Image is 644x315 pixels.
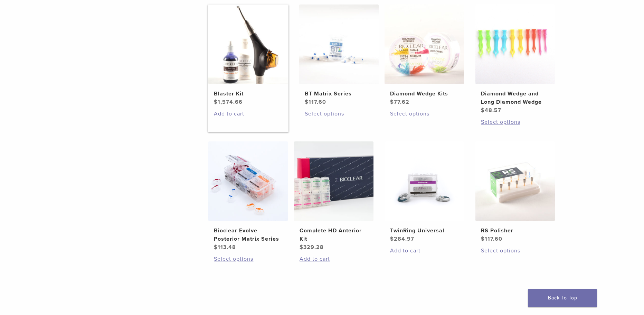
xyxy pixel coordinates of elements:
bdi: 329.28 [300,244,324,251]
a: Select options for “Diamond Wedge and Long Diamond Wedge” [481,118,549,126]
h2: Complete HD Anterior Kit [300,226,368,243]
a: Select options for “Bioclear Evolve Posterior Matrix Series” [214,255,282,263]
a: Diamond Wedge and Long Diamond WedgeDiamond Wedge and Long Diamond Wedge $48.57 [475,4,556,114]
img: Complete HD Anterior Kit [294,141,373,221]
a: Back To Top [528,289,597,307]
img: Diamond Wedge Kits [385,4,464,84]
a: Select options for “BT Matrix Series” [305,110,373,118]
a: Blaster KitBlaster Kit $1,574.66 [208,4,288,106]
a: Diamond Wedge KitsDiamond Wedge Kits $77.62 [384,4,465,106]
h2: TwinRing Universal [390,226,458,235]
a: Select options for “RS Polisher” [481,247,549,255]
a: RS PolisherRS Polisher $117.60 [475,141,556,243]
bdi: 113.48 [214,244,236,251]
img: Diamond Wedge and Long Diamond Wedge [475,4,555,84]
a: Add to cart: “Blaster Kit” [214,110,282,118]
bdi: 284.97 [390,235,414,242]
a: Add to cart: “Complete HD Anterior Kit” [300,255,368,263]
span: $ [481,235,485,242]
a: TwinRing UniversalTwinRing Universal $284.97 [384,141,465,243]
a: Bioclear Evolve Posterior Matrix SeriesBioclear Evolve Posterior Matrix Series $113.48 [208,141,288,251]
h2: RS Polisher [481,226,549,235]
img: Bioclear Evolve Posterior Matrix Series [208,141,288,221]
bdi: 117.60 [305,99,326,105]
bdi: 117.60 [481,235,502,242]
h2: BT Matrix Series [305,90,373,98]
bdi: 48.57 [481,107,501,114]
img: TwinRing Universal [385,141,464,221]
bdi: 77.62 [390,99,409,105]
img: BT Matrix Series [299,4,379,84]
a: BT Matrix SeriesBT Matrix Series $117.60 [299,4,379,106]
span: $ [214,99,218,105]
img: Blaster Kit [208,4,288,84]
img: RS Polisher [475,141,555,221]
h2: Blaster Kit [214,90,282,98]
a: Add to cart: “TwinRing Universal” [390,247,458,255]
bdi: 1,574.66 [214,99,243,105]
a: Complete HD Anterior KitComplete HD Anterior Kit $329.28 [294,141,374,251]
span: $ [390,99,394,105]
span: $ [305,99,309,105]
h2: Diamond Wedge and Long Diamond Wedge [481,90,549,106]
span: $ [300,244,303,251]
h2: Diamond Wedge Kits [390,90,458,98]
h2: Bioclear Evolve Posterior Matrix Series [214,226,282,243]
a: Select options for “Diamond Wedge Kits” [390,110,458,118]
span: $ [390,235,394,242]
span: $ [214,244,218,251]
span: $ [481,107,485,114]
